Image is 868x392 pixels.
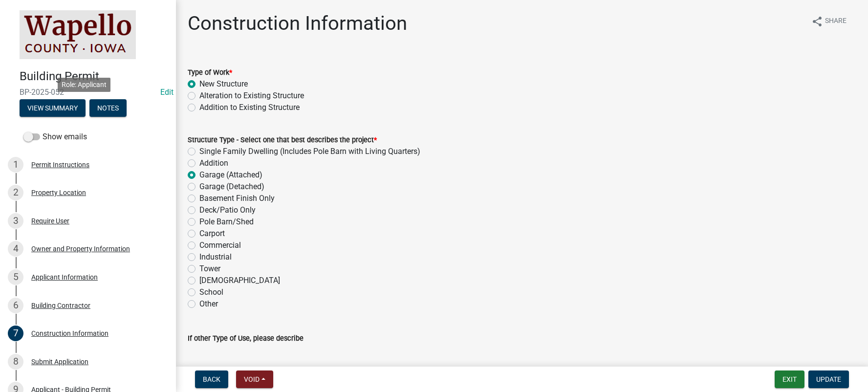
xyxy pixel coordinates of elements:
[160,87,174,97] a: Edit
[31,302,90,309] div: Building Contractor
[199,102,300,113] label: Addition to Existing Structure
[199,286,223,298] label: School
[199,181,264,193] label: Garage (Detached)
[188,69,232,76] label: Type of Work
[8,269,23,285] div: 5
[89,99,127,117] button: Notes
[89,105,127,112] wm-modal-confirm: Notes
[808,370,849,388] button: Update
[199,204,256,216] label: Deck/Patio Only
[199,251,232,263] label: Industrial
[775,370,804,388] button: Exit
[199,169,262,181] label: Garage (Attached)
[188,12,407,35] h1: Construction Information
[199,228,225,240] label: Carport
[199,263,220,275] label: Tower
[199,298,218,310] label: Other
[199,240,241,251] label: Commercial
[199,193,275,204] label: Basement Finish Only
[23,131,87,143] label: Show emails
[31,274,98,281] div: Applicant Information
[31,330,108,337] div: Construction Information
[8,354,23,370] div: 8
[236,370,273,388] button: Void
[160,87,174,97] wm-modal-confirm: Edit Application Number
[825,16,846,27] span: Share
[244,375,260,383] span: Void
[8,326,23,341] div: 7
[199,216,254,228] label: Pole Barn/Shed
[20,87,156,97] span: BP-2025-052
[199,275,280,286] label: [DEMOGRAPHIC_DATA]
[31,358,88,365] div: Submit Application
[8,185,23,200] div: 2
[8,298,23,313] div: 6
[199,90,304,102] label: Alteration to Existing Structure
[803,12,854,31] button: shareShare
[8,241,23,257] div: 4
[31,161,89,168] div: Permit Instructions
[199,146,420,157] label: Single Family Dwelling (Includes Pole Barn with Living Quarters)
[816,375,841,383] span: Update
[8,157,23,173] div: 1
[811,16,823,27] i: share
[31,189,86,196] div: Property Location
[20,69,168,84] h4: Building Permit
[31,218,69,224] div: Require User
[203,375,220,383] span: Back
[20,10,136,59] img: Wapello County, Iowa
[8,213,23,229] div: 3
[20,105,86,112] wm-modal-confirm: Summary
[195,370,228,388] button: Back
[199,78,248,90] label: New Structure
[188,335,304,342] label: If other Type of Use, please describe
[188,137,377,144] label: Structure Type - Select one that best describes the project
[20,99,86,117] button: View Summary
[58,78,110,92] div: Role: Applicant
[199,157,228,169] label: Addition
[31,245,130,252] div: Owner and Property Information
